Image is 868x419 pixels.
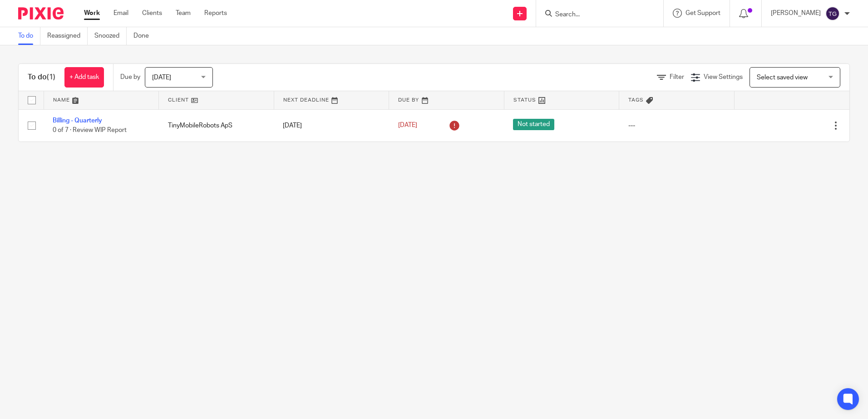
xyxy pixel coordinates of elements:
a: + Add task [64,67,104,88]
a: Reports [204,9,227,18]
p: [PERSON_NAME] [771,9,821,18]
span: (1) [47,73,55,81]
span: Select saved view [757,74,808,81]
a: Clients [142,9,162,18]
td: TinyMobileRobots ApS [159,109,274,141]
img: Pixie [18,7,64,19]
span: Get Support [686,10,720,16]
a: Work [84,9,100,18]
h1: To do [28,73,55,82]
p: Due by [120,73,140,82]
a: Done [133,27,156,45]
input: Search [554,11,636,19]
span: Not started [513,119,554,130]
td: [DATE] [274,109,389,141]
a: Snoozed [94,27,127,45]
a: Billing - Quarterly [53,117,102,124]
a: Team [176,9,191,18]
a: Reassigned [47,27,88,45]
a: Email [113,9,128,18]
span: 0 of 7 · Review WIP Report [53,127,127,133]
div: --- [628,121,725,130]
img: svg%3E [825,6,840,21]
a: To do [18,27,40,45]
span: [DATE] [152,74,171,81]
span: [DATE] [398,122,417,129]
span: View Settings [704,74,743,80]
span: Tags [628,97,644,102]
span: Filter [670,74,684,80]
